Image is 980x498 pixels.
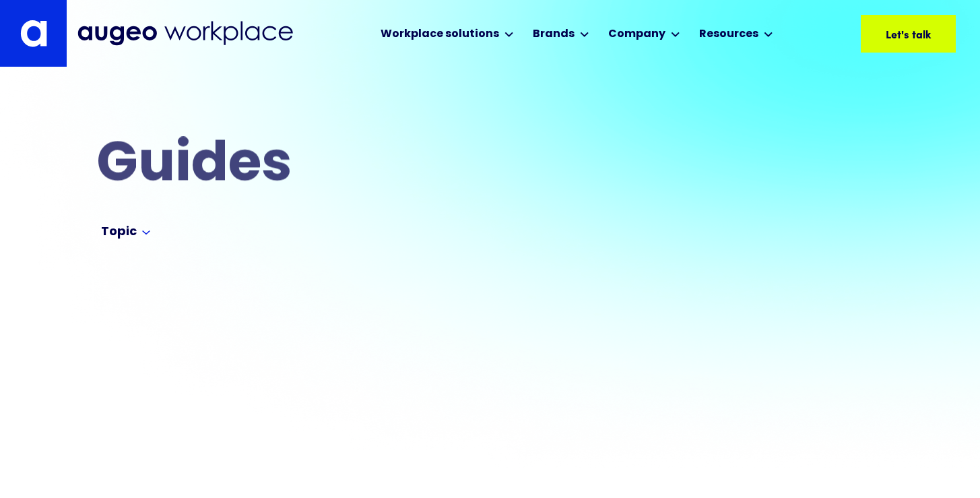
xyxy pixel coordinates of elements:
[142,230,150,235] img: Arrow symbol in bright blue pointing down to indicate an expanded section.
[608,26,665,42] div: Company
[381,26,499,42] div: Workplace solutions
[96,139,560,193] h2: Guides
[861,15,956,53] a: Let's talk
[533,26,575,42] div: Brands
[101,224,137,241] div: Topic
[77,21,293,46] img: Augeo Workplace business unit full logo in mignight blue.
[699,26,758,42] div: Resources
[20,20,47,47] img: Augeo's "a" monogram decorative logo in white.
